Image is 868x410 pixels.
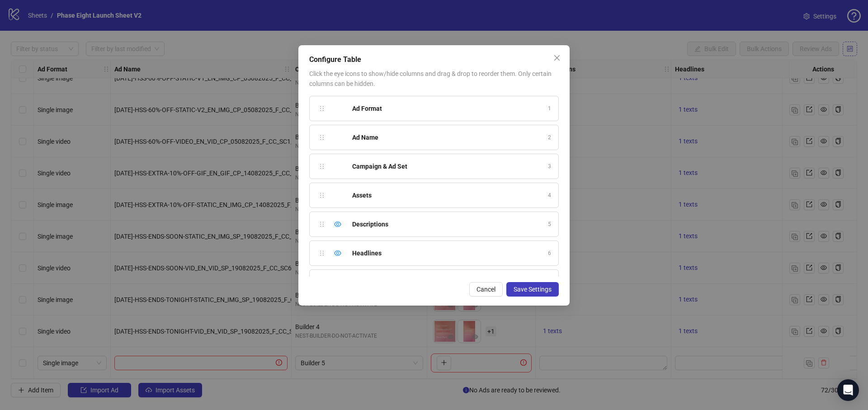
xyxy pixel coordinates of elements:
span: holder [319,163,325,170]
strong: Headlines [352,250,382,257]
strong: Ad Format [352,105,382,112]
span: 2 [548,133,551,142]
button: Close [550,51,564,65]
span: holder [319,105,325,112]
strong: Campaign & Ad Set [352,163,407,170]
span: holder [319,221,325,227]
strong: Descriptions [352,221,388,228]
span: eye [334,221,341,228]
span: 1 [548,104,551,113]
span: 4 [548,191,551,200]
button: Save Settings [506,282,559,297]
div: Configure Table [309,54,559,65]
span: holder [319,134,325,141]
strong: Ad Name [352,134,378,141]
span: Cancel [476,286,495,293]
span: close [553,54,561,61]
span: Click the eye icons to show/hide columns and drag & drop to reorder them. Only certain columns ca... [309,70,552,87]
strong: Assets [352,192,372,199]
span: eye [334,250,341,257]
div: Open Intercom Messenger [837,379,859,401]
span: 5 [548,220,551,229]
span: holder [319,192,325,198]
button: Cancel [469,282,503,297]
span: 3 [548,162,551,171]
span: 6 [548,249,551,258]
div: Hide column [332,219,343,230]
span: Save Settings [514,286,552,293]
div: Hide column [332,248,343,259]
span: holder [319,250,325,256]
